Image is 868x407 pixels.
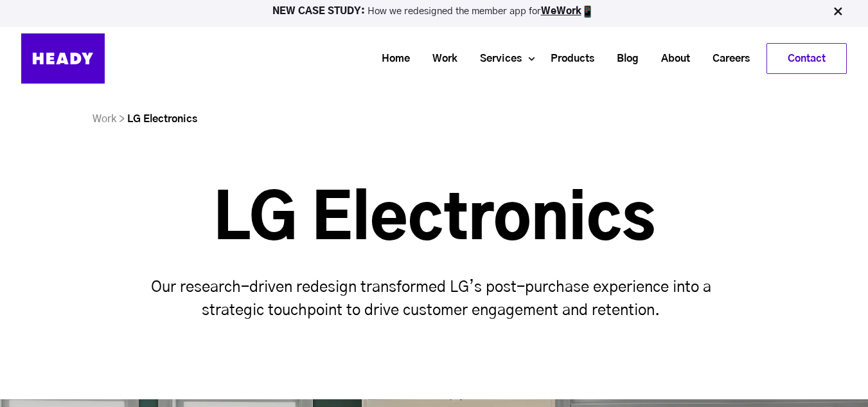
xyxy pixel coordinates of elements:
[581,5,594,18] img: app emoji
[128,276,740,322] p: Our research-driven redesign transformed LG’s post-purchase experience into a strategic touchpoin...
[128,190,740,251] h1: LG Electronics
[21,33,105,84] img: Heady_Logo_Web-01 (1)
[535,47,601,71] a: Products
[272,6,368,16] strong: NEW CASE STUDY:
[6,5,862,18] p: How we redesigned the member app for
[366,47,416,71] a: Home
[541,6,581,16] a: WeWork
[767,44,846,73] a: Contact
[118,43,847,74] div: Navigation Menu
[127,109,197,129] li: LG Electronics
[464,47,528,71] a: Services
[831,5,844,18] img: Close Bar
[696,47,756,71] a: Careers
[645,47,696,71] a: About
[93,114,125,124] a: Work >
[601,47,645,71] a: Blog
[416,47,464,71] a: Work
